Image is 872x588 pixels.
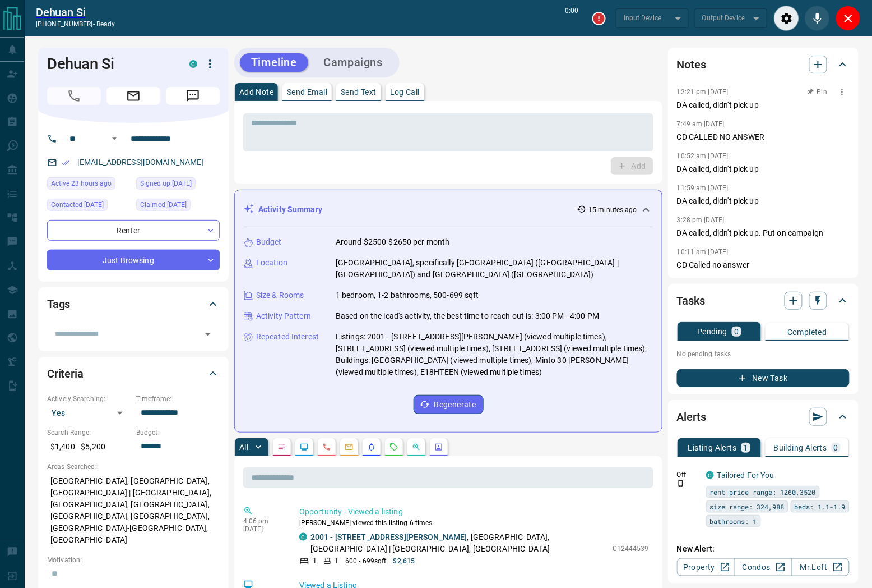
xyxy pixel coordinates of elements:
[393,556,415,566] p: $2,615
[47,404,131,422] div: Yes
[677,99,850,111] p: DA called, didn't pick up
[136,428,220,438] p: Budget:
[313,53,394,72] button: Campaigns
[47,365,84,383] h2: Criteria
[697,328,727,336] p: Pending
[62,159,69,167] svg: Email Verified
[47,220,220,241] div: Renter
[47,291,220,318] div: Tags
[47,472,220,549] p: [GEOGRAPHIC_DATA], [GEOGRAPHIC_DATA], [GEOGRAPHIC_DATA] | [GEOGRAPHIC_DATA], [GEOGRAPHIC_DATA], [...
[414,395,484,414] button: Regenerate
[47,177,131,193] div: Mon Oct 13 2025
[389,443,398,452] svg: Requests
[677,369,850,387] button: New Task
[299,506,649,518] p: Opportunity - Viewed a listing
[310,532,467,541] a: 2001 - [STREET_ADDRESS][PERSON_NAME]
[677,287,850,314] div: Tasks
[677,259,850,271] p: CD Called no answer
[310,531,607,555] p: , [GEOGRAPHIC_DATA], [GEOGRAPHIC_DATA] | [GEOGRAPHIC_DATA], [GEOGRAPHIC_DATA]
[336,310,599,322] p: Based on the lead's activity, the best time to reach out is: 3:00 PM - 4:00 PM
[677,480,685,488] svg: Push Notification Only
[47,462,220,472] p: Areas Searched:
[367,443,376,452] svg: Listing Alerts
[613,544,649,554] p: C12444539
[335,556,338,566] p: 1
[36,6,115,19] a: Dehuan Si
[677,248,729,256] p: 10:11 am [DATE]
[287,88,327,96] p: Send Email
[277,443,286,452] svg: Notes
[47,394,131,404] p: Actively Searching:
[801,87,834,97] button: Pin
[47,438,131,456] p: $1,400 - $5,200
[677,408,706,426] h2: Alerts
[36,19,115,29] p: [PHONE_NUMBER] -
[717,471,774,480] a: Tailored For You
[774,6,799,31] div: Audio Settings
[677,227,850,239] p: DA called, didn't pick up. Put on campaign
[243,517,282,525] p: 4:06 pm
[412,443,421,452] svg: Opportunities
[774,444,827,452] p: Building Alerts
[96,20,115,28] span: ready
[706,471,714,479] div: condos.ca
[677,292,705,310] h2: Tasks
[677,152,729,160] p: 10:52 am [DATE]
[336,236,450,248] p: Around $2500-$2650 per month
[108,132,121,145] button: Open
[345,556,386,566] p: 600 - 699 sqft
[136,199,220,214] div: Fri Sep 19 2025
[677,543,850,555] p: New Alert:
[47,250,220,270] div: Just Browsing
[47,428,131,438] p: Search Range:
[244,199,653,220] div: Activity Summary15 minutes ago
[243,525,282,533] p: [DATE]
[140,178,192,189] span: Signed up [DATE]
[744,444,748,452] p: 1
[299,518,649,528] p: [PERSON_NAME] viewed this listing 6 times
[256,257,287,269] p: Location
[710,501,785,512] span: size range: 324,988
[239,88,273,96] p: Add Note
[434,443,443,452] svg: Agent Actions
[345,443,354,452] svg: Emails
[787,328,827,336] p: Completed
[734,328,739,336] p: 0
[51,199,104,210] span: Contacted [DATE]
[565,6,579,31] p: 0:00
[256,310,311,322] p: Activity Pattern
[140,199,187,210] span: Claimed [DATE]
[677,558,735,576] a: Property
[77,158,204,167] a: [EMAIL_ADDRESS][DOMAIN_NAME]
[795,501,846,512] span: beds: 1.1-1.9
[256,290,304,301] p: Size & Rooms
[47,295,70,313] h2: Tags
[200,327,216,342] button: Open
[106,87,160,105] span: Email
[677,403,850,430] div: Alerts
[240,53,308,72] button: Timeline
[677,88,729,96] p: 12:21 pm [DATE]
[792,558,850,576] a: Mr.Loft
[677,56,706,73] h2: Notes
[677,346,850,362] p: No pending tasks
[336,257,653,281] p: [GEOGRAPHIC_DATA], specifically [GEOGRAPHIC_DATA] ([GEOGRAPHIC_DATA] | [GEOGRAPHIC_DATA]) and [GE...
[677,120,725,128] p: 7:49 am [DATE]
[588,205,637,215] p: 15 minutes ago
[47,199,131,214] div: Sun Sep 28 2025
[136,177,220,193] div: Fri Sep 19 2025
[322,443,331,452] svg: Calls
[341,88,377,96] p: Send Text
[677,216,725,224] p: 3:28 pm [DATE]
[166,87,220,105] span: Message
[677,184,729,192] p: 11:59 am [DATE]
[805,6,830,31] div: Mute
[710,516,757,527] span: bathrooms: 1
[677,163,850,175] p: DA called, didn't pick up
[336,290,479,301] p: 1 bedroom, 1-2 bathrooms, 500-699 sqft
[47,555,220,565] p: Motivation:
[677,51,850,78] div: Notes
[834,444,838,452] p: 0
[313,556,317,566] p: 1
